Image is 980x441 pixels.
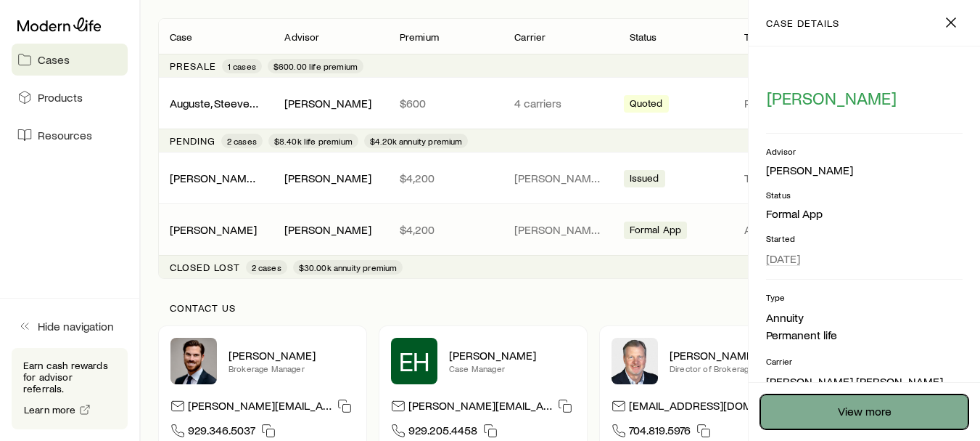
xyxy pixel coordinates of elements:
a: Cases [12,44,128,76]
span: 1 cases [228,60,256,72]
span: Learn more [24,405,76,415]
span: Quoted [630,97,663,113]
div: [PERSON_NAME], Obson [170,171,261,186]
span: Products [38,90,83,105]
p: Case Manager [449,363,575,374]
span: 2 cases [227,135,257,147]
p: Permanent life [744,96,836,110]
div: Earn cash rewards for advisor referrals.Learn more [12,348,128,429]
a: Products [12,81,128,113]
p: Premium [400,31,439,43]
p: Started [766,232,963,244]
p: $4,200 [400,222,491,237]
span: $4.20k annuity premium [370,135,463,147]
span: Hide navigation [38,319,114,333]
p: [PERSON_NAME] [228,348,355,363]
p: Type [766,291,963,303]
p: Formal App [766,206,963,221]
button: [PERSON_NAME] [766,87,897,110]
a: [PERSON_NAME], Obson [170,171,294,185]
p: [PERSON_NAME][EMAIL_ADDRESS][DOMAIN_NAME] [408,398,552,418]
div: Client cases [158,18,963,279]
button: Hide navigation [12,310,128,342]
p: Type [744,31,767,43]
p: Brokerage Manager [228,363,355,374]
p: Term life [744,171,836,185]
span: $600.00 life premium [273,60,358,72]
p: [PERSON_NAME] [449,348,575,363]
p: Director of Brokerage [670,363,796,374]
li: Annuity [766,309,963,326]
span: Resources [38,128,92,142]
p: [PERSON_NAME] [670,348,796,363]
div: [PERSON_NAME] [284,222,371,238]
span: $30.00k annuity premium [299,262,398,273]
p: Contact us [170,302,951,314]
p: Closed lost [170,262,240,273]
p: Advisor [284,31,319,43]
p: Annuity, Permanent life [744,222,836,237]
span: EH [399,347,430,376]
p: [EMAIL_ADDRESS][DOMAIN_NAME] [629,398,773,418]
a: Auguste, Steevens [170,96,262,110]
div: [PERSON_NAME] [766,163,853,178]
span: [DATE] [766,251,800,266]
p: Case [170,31,193,43]
span: $8.40k life premium [274,135,353,147]
a: View more [760,395,968,429]
p: [PERSON_NAME] [PERSON_NAME] [514,222,606,237]
div: Auguste, Steevens [170,96,261,111]
li: [PERSON_NAME] [PERSON_NAME] [766,373,963,390]
p: Presale [170,60,216,72]
div: [PERSON_NAME] [284,96,371,111]
span: Cases [38,52,70,67]
p: $600 [400,96,491,110]
span: [PERSON_NAME] [767,88,897,108]
p: [PERSON_NAME][EMAIL_ADDRESS][PERSON_NAME][DOMAIN_NAME] [188,398,332,418]
img: Trey Wall [612,338,658,384]
p: [PERSON_NAME] [PERSON_NAME] [514,171,606,185]
span: Issued [630,172,659,187]
img: Ryan McCreary [170,338,217,384]
span: Formal App [630,224,682,239]
p: Status [630,31,657,43]
a: Resources [12,119,128,151]
p: $4,200 [400,171,491,185]
a: [PERSON_NAME] [170,222,257,236]
div: [PERSON_NAME] [284,171,371,186]
p: Advisor [766,145,963,157]
li: Permanent life [766,326,963,344]
p: Carrier [514,31,545,43]
span: 2 cases [252,262,281,273]
p: case details [766,17,839,29]
p: Carrier [766,355,963,367]
p: 4 carriers [514,96,606,110]
p: Earn cash rewards for advisor referrals. [23,360,116,395]
p: Status [766,189,963,201]
p: Pending [170,135,215,147]
div: [PERSON_NAME] [170,222,257,238]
